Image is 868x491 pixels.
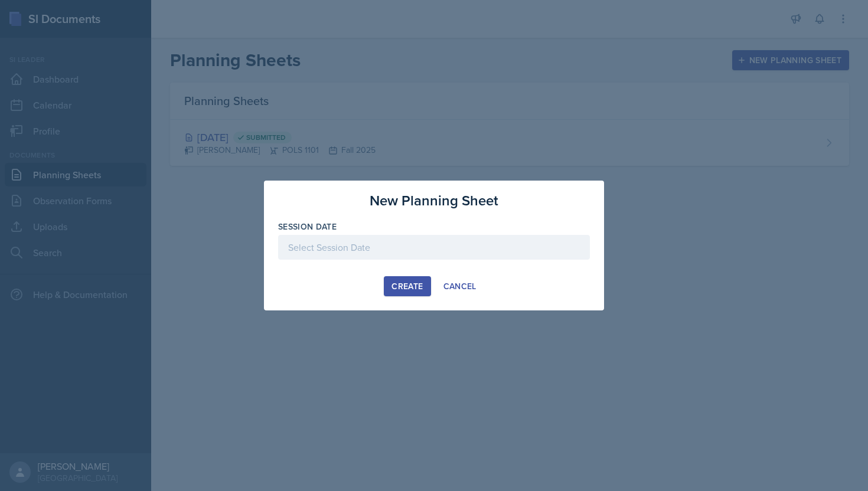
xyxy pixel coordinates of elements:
h3: New Planning Sheet [370,190,498,211]
div: Cancel [443,281,477,291]
button: Cancel [436,276,484,296]
button: Create [384,276,430,296]
div: Create [391,281,423,291]
label: Session Date [278,221,337,233]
